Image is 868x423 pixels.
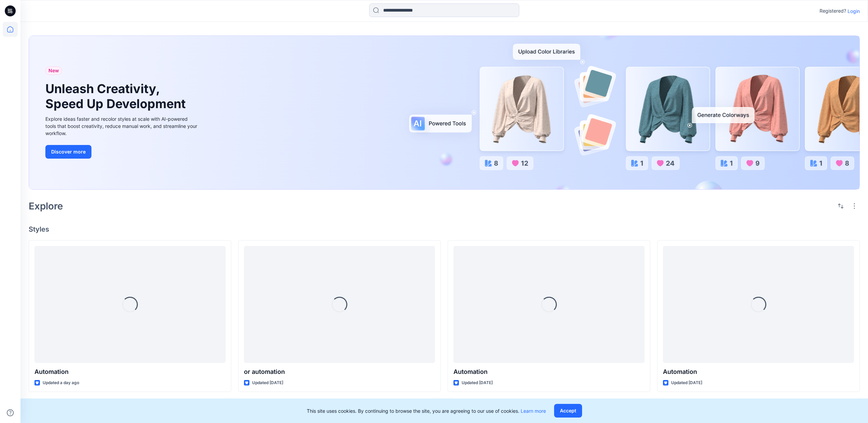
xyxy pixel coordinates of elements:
p: Automation [663,367,854,377]
a: Learn more [521,408,546,414]
p: Updated [DATE] [462,379,493,386]
p: Updated [DATE] [252,379,283,386]
p: or automation [244,367,435,377]
p: Updated a day ago [43,379,79,386]
div: Explore ideas faster and recolor styles at scale with AI-powered tools that boost creativity, red... [45,115,199,137]
span: New [48,67,59,75]
p: Login [848,8,860,15]
button: Accept [554,404,582,418]
button: Discover more [45,145,91,159]
p: Updated [DATE] [671,379,702,386]
h2: Explore [29,201,63,211]
h1: Unleash Creativity, Speed Up Development [45,82,189,111]
p: This site uses cookies. By continuing to browse the site, you are agreeing to our use of cookies. [307,407,546,414]
h4: Styles [29,225,860,233]
p: Registered? [820,7,846,15]
p: Automation [34,367,226,377]
a: Discover more [45,145,199,159]
p: Automation [453,367,645,377]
